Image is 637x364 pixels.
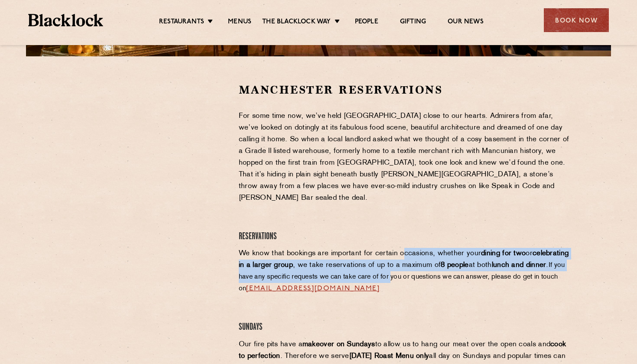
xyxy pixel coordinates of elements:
a: [EMAIL_ADDRESS][DOMAIN_NAME] [246,285,380,292]
a: Menus [228,18,251,27]
strong: lunch and dinner [492,262,546,269]
h4: Reservations [239,231,571,243]
strong: 8 people [441,262,468,269]
strong: makeover on Sundays [302,341,375,348]
span: If you have any specific requests we can take care of for you or questions we can answer, please ... [239,262,565,292]
strong: [DATE] Roast Menu only [349,353,429,360]
a: Restaurants [159,18,204,27]
a: People [355,18,378,27]
h2: Manchester Reservations [239,82,571,97]
a: Gifting [400,18,426,27]
img: BL_Textured_Logo-footer-cropped.svg [28,14,103,26]
iframe: OpenTable make booking widget [97,82,195,213]
a: The Blacklock Way [262,18,331,27]
a: Our News [448,18,484,27]
div: Book Now [544,8,609,32]
p: For some time now, we’ve held [GEOGRAPHIC_DATA] close to our hearts. Admirers from afar, we’ve lo... [239,110,571,204]
h4: Sundays [239,322,571,333]
strong: cook to perfection [239,341,566,360]
p: We know that bookings are important for certain occasions, whether your or , we take reservations... [239,248,571,295]
strong: dining for two [481,250,526,257]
